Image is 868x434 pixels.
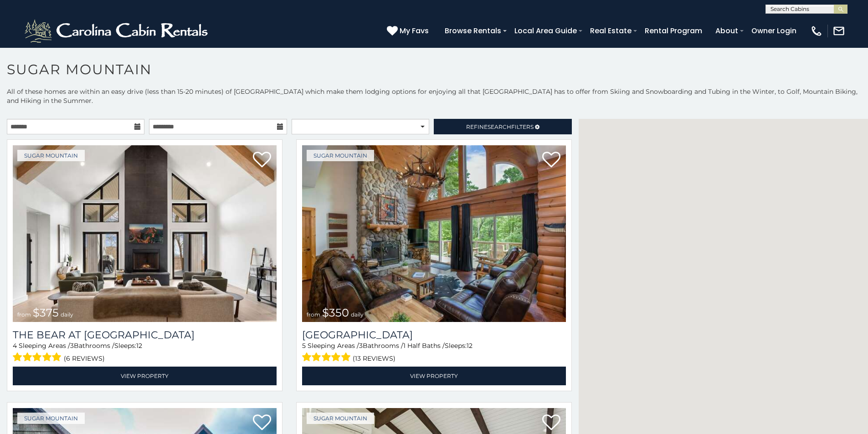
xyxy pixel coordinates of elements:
span: daily [351,311,364,318]
a: Add to favorites [542,414,560,433]
span: 1 Half Baths / [403,342,445,350]
span: 12 [136,342,142,350]
span: $350 [322,306,349,319]
a: Add to favorites [253,414,271,433]
span: 12 [467,342,473,350]
span: $375 [33,306,59,319]
a: Owner Login [747,23,801,39]
a: Browse Rentals [440,23,506,39]
span: from [17,311,31,318]
a: Real Estate [586,23,636,39]
img: White-1-2.png [23,17,212,45]
span: (13 reviews) [353,352,395,364]
div: Sleeping Areas / Bathrooms / Sleeps: [302,341,566,364]
a: Add to favorites [542,151,560,170]
a: About [711,23,743,39]
a: My Favs [387,25,431,37]
a: The Bear At [GEOGRAPHIC_DATA] [13,329,277,341]
a: Local Area Guide [510,23,581,39]
span: Search [488,123,511,130]
div: Sleeping Areas / Bathrooms / Sleeps: [13,341,277,364]
span: 4 [13,342,17,350]
img: 1714387646_thumbnail.jpeg [13,145,277,322]
h3: The Bear At Sugar Mountain [13,329,277,341]
a: from $350 daily [302,145,566,322]
img: phone-regular-white.png [810,25,823,37]
span: from [307,311,320,318]
a: Sugar Mountain [17,150,85,161]
a: Sugar Mountain [307,150,374,161]
img: 1714398141_thumbnail.jpeg [302,145,566,322]
span: Refine Filters [466,123,534,130]
a: from $375 daily [13,145,277,322]
a: View Property [302,367,566,385]
a: Add to favorites [253,151,271,170]
a: RefineSearchFilters [434,119,571,134]
h3: Grouse Moor Lodge [302,329,566,341]
a: [GEOGRAPHIC_DATA] [302,329,566,341]
span: 3 [359,342,363,350]
a: Sugar Mountain [17,413,85,424]
a: Rental Program [640,23,707,39]
img: mail-regular-white.png [832,25,845,37]
span: My Favs [400,25,429,36]
span: 5 [302,342,306,350]
span: (6 reviews) [64,352,105,364]
a: Sugar Mountain [307,413,374,424]
span: daily [61,311,73,318]
a: View Property [13,367,277,385]
span: 3 [70,342,74,350]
